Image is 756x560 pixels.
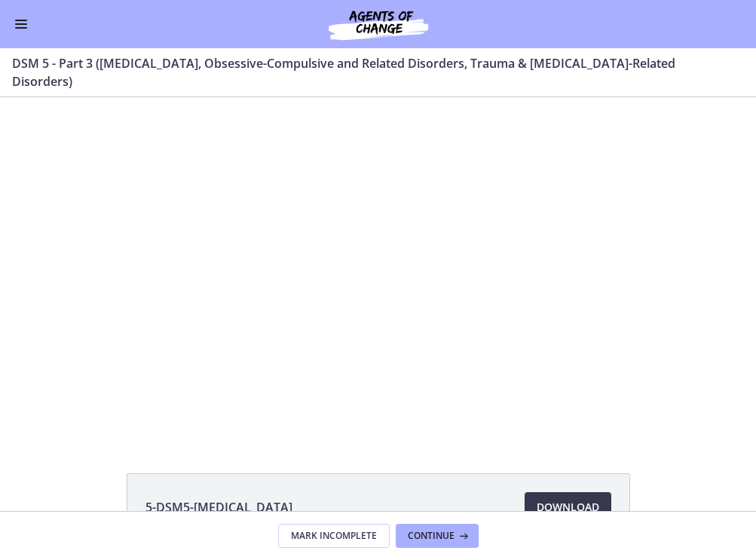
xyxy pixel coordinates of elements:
span: 5-DSM5-[MEDICAL_DATA] [145,498,292,516]
button: Continue [396,524,479,548]
button: Mark Incomplete [278,524,390,548]
img: Agents of Change Social Work Test Prep [288,6,469,42]
span: Mark Incomplete [291,530,377,542]
a: Download [525,492,611,522]
span: Continue [408,530,455,542]
button: Enable menu [12,15,30,33]
h3: DSM 5 - Part 3 ([MEDICAL_DATA], Obsessive-Compulsive and Related Disorders, Trauma & [MEDICAL_DAT... [12,54,726,90]
span: Download [537,498,599,516]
